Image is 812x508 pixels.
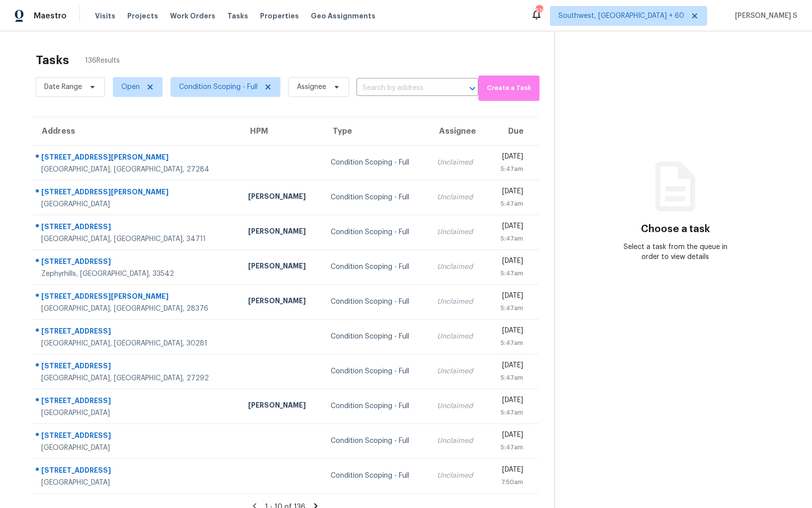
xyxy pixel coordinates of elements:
div: 510 [536,6,542,16]
div: [DATE] [495,430,523,442]
div: [STREET_ADDRESS] [41,465,232,478]
span: Assignee [297,82,326,92]
div: Unclaimed [437,436,479,446]
div: [DATE] [495,291,523,303]
div: [GEOGRAPHIC_DATA] [41,199,232,209]
div: [STREET_ADDRESS][PERSON_NAME] [41,152,232,165]
div: Unclaimed [437,471,479,481]
div: [STREET_ADDRESS][PERSON_NAME] [41,187,232,199]
div: [PERSON_NAME] [248,400,315,413]
div: [GEOGRAPHIC_DATA], [GEOGRAPHIC_DATA], 34711 [41,234,232,244]
div: Unclaimed [437,401,479,411]
h3: Choose a task [641,224,710,234]
div: [PERSON_NAME] [248,296,315,308]
div: [GEOGRAPHIC_DATA], [GEOGRAPHIC_DATA], 30281 [41,339,232,348]
th: Due [487,117,538,145]
th: Address [32,117,240,145]
div: Unclaimed [437,297,479,307]
div: [STREET_ADDRESS] [41,430,232,443]
div: [GEOGRAPHIC_DATA], [GEOGRAPHIC_DATA], 27292 [41,373,232,383]
div: [DATE] [495,395,523,408]
button: Create a Task [478,76,540,101]
div: Condition Scoping - Full [331,436,421,446]
div: [DATE] [495,326,523,338]
span: Work Orders [170,11,215,21]
div: [STREET_ADDRESS] [41,361,232,373]
div: [PERSON_NAME] [248,261,315,273]
span: Visits [95,11,115,21]
div: Unclaimed [437,192,479,202]
div: Unclaimed [437,262,479,272]
div: Condition Scoping - Full [331,332,421,341]
th: Assignee [429,117,487,145]
div: Condition Scoping - Full [331,192,421,202]
span: Projects [127,11,158,21]
div: [GEOGRAPHIC_DATA], [GEOGRAPHIC_DATA], 28376 [41,304,232,314]
div: Zephyrhills, [GEOGRAPHIC_DATA], 33542 [41,269,232,279]
div: [DATE] [495,360,523,373]
div: [STREET_ADDRESS][PERSON_NAME] [41,291,232,304]
span: Date Range [44,82,82,92]
div: [DATE] [495,152,523,164]
div: 7:50am [495,477,523,487]
span: Geo Assignments [311,11,375,21]
div: [STREET_ADDRESS] [41,256,232,269]
div: [GEOGRAPHIC_DATA] [41,443,232,453]
span: Tasks [227,12,248,19]
span: 136 Results [85,56,120,66]
div: Unclaimed [437,227,479,237]
div: [GEOGRAPHIC_DATA] [41,478,232,488]
div: [STREET_ADDRESS] [41,222,232,234]
div: 5:47am [495,408,523,418]
div: [STREET_ADDRESS] [41,326,232,339]
div: 5:47am [495,442,523,452]
span: Create a Task [483,83,535,94]
div: Select a task from the queue in order to view details [615,242,736,262]
div: [DATE] [495,186,523,199]
span: Maestro [34,11,67,21]
div: Condition Scoping - Full [331,227,421,237]
div: [DATE] [495,256,523,268]
div: 5:47am [495,303,523,313]
div: 5:47am [495,199,523,209]
div: Condition Scoping - Full [331,366,421,376]
div: [PERSON_NAME] [248,191,315,204]
div: Condition Scoping - Full [331,297,421,307]
span: Properties [260,11,299,21]
span: Southwest, [GEOGRAPHIC_DATA] + 60 [558,11,684,21]
div: 5:47am [495,268,523,278]
span: Open [121,82,140,92]
span: Condition Scoping - Full [179,82,258,92]
button: Open [465,82,479,95]
div: [GEOGRAPHIC_DATA], [GEOGRAPHIC_DATA], 27284 [41,165,232,174]
div: Condition Scoping - Full [331,401,421,411]
div: 5:47am [495,234,523,244]
div: [DATE] [495,221,523,234]
div: Condition Scoping - Full [331,158,421,168]
h2: Tasks [36,55,69,65]
div: 5:47am [495,373,523,383]
div: [STREET_ADDRESS] [41,396,232,408]
div: Condition Scoping - Full [331,471,421,481]
th: HPM [240,117,323,145]
div: [GEOGRAPHIC_DATA] [41,408,232,418]
th: Type [323,117,429,145]
div: [PERSON_NAME] [248,226,315,239]
div: Unclaimed [437,366,479,376]
span: [PERSON_NAME] S [731,11,797,21]
div: Condition Scoping - Full [331,262,421,272]
input: Search by address [357,81,451,96]
div: [DATE] [495,465,523,477]
div: Unclaimed [437,158,479,168]
div: 5:47am [495,164,523,174]
div: 5:47am [495,338,523,348]
div: Unclaimed [437,332,479,341]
